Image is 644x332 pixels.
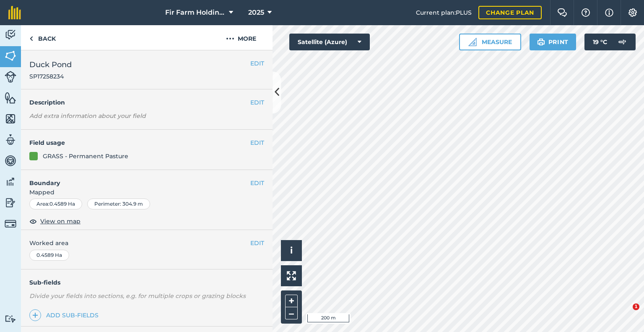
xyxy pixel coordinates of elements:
img: svg+xml;base64,PHN2ZyB4bWxucz0iaHR0cDovL3d3dy53My5vcmcvMjAwMC9zdmciIHdpZHRoPSIxNCIgaGVpZ2h0PSIyNC... [32,310,38,320]
img: svg+xml;base64,PD94bWwgdmVyc2lvbj0iMS4wIiBlbmNvZGluZz0idXRmLTgiPz4KPCEtLSBHZW5lcmF0b3I6IEFkb2JlIE... [5,71,16,83]
span: Duck Pond [29,59,72,71]
img: A cog icon [628,8,638,17]
button: EDIT [250,178,264,188]
button: View on map [29,216,80,226]
div: Perimeter : 304.9 m [87,199,150,209]
button: 19 °C [584,34,636,50]
img: svg+xml;base64,PD94bWwgdmVyc2lvbj0iMS4wIiBlbmNvZGluZz0idXRmLTgiPz4KPCEtLSBHZW5lcmF0b3I6IEFkb2JlIE... [5,133,16,146]
h4: Field usage [29,138,250,147]
button: + [285,295,298,307]
img: svg+xml;base64,PD94bWwgdmVyc2lvbj0iMS4wIiBlbmNvZGluZz0idXRmLTgiPz4KPCEtLSBHZW5lcmF0b3I6IEFkb2JlIE... [5,175,16,188]
span: i [290,245,293,256]
button: Print [530,34,576,50]
img: svg+xml;base64,PHN2ZyB4bWxucz0iaHR0cDovL3d3dy53My5vcmcvMjAwMC9zdmciIHdpZHRoPSIxNyIgaGVpZ2h0PSIxNy... [605,8,613,18]
button: EDIT [250,238,264,248]
iframe: Intercom live chat [615,303,636,324]
button: i [281,240,302,261]
a: Add sub-fields [29,309,102,321]
span: View on map [40,217,80,226]
img: Two speech bubbles overlapping with the left bubble in the forefront [557,8,567,17]
span: Current plan : PLUS [416,8,472,17]
img: svg+xml;base64,PHN2ZyB4bWxucz0iaHR0cDovL3d3dy53My5vcmcvMjAwMC9zdmciIHdpZHRoPSIxOSIgaGVpZ2h0PSIyNC... [537,37,545,47]
a: Back [21,25,64,50]
span: 19 ° C [593,34,607,50]
button: EDIT [250,138,264,147]
img: svg+xml;base64,PHN2ZyB4bWxucz0iaHR0cDovL3d3dy53My5vcmcvMjAwMC9zdmciIHdpZHRoPSIyMCIgaGVpZ2h0PSIyNC... [226,34,234,44]
img: svg+xml;base64,PHN2ZyB4bWxucz0iaHR0cDovL3d3dy53My5vcmcvMjAwMC9zdmciIHdpZHRoPSI5IiBoZWlnaHQ9IjI0Ii... [29,34,33,44]
img: svg+xml;base64,PD94bWwgdmVyc2lvbj0iMS4wIiBlbmNvZGluZz0idXRmLTgiPz4KPCEtLSBHZW5lcmF0b3I6IEFkb2JlIE... [5,218,16,230]
span: Fir Farm Holdings Limited [165,8,226,18]
span: Worked area [29,238,264,248]
span: Mapped [21,188,273,197]
img: svg+xml;base64,PD94bWwgdmVyc2lvbj0iMS4wIiBlbmNvZGluZz0idXRmLTgiPz4KPCEtLSBHZW5lcmF0b3I6IEFkb2JlIE... [5,315,16,323]
img: Ruler icon [468,38,477,46]
img: svg+xml;base64,PHN2ZyB4bWxucz0iaHR0cDovL3d3dy53My5vcmcvMjAwMC9zdmciIHdpZHRoPSI1NiIgaGVpZ2h0PSI2MC... [5,50,16,62]
div: GRASS - Permanent Pasture [43,152,128,161]
button: More [210,25,273,50]
button: – [285,307,298,319]
img: svg+xml;base64,PHN2ZyB4bWxucz0iaHR0cDovL3d3dy53My5vcmcvMjAwMC9zdmciIHdpZHRoPSI1NiIgaGVpZ2h0PSI2MC... [5,112,16,125]
button: Satellite (Azure) [289,34,370,50]
span: SP17258234 [29,72,72,81]
img: A question mark icon [581,8,591,17]
img: svg+xml;base64,PD94bWwgdmVyc2lvbj0iMS4wIiBlbmNvZGluZz0idXRmLTgiPz4KPCEtLSBHZW5lcmF0b3I6IEFkb2JlIE... [5,154,16,167]
button: EDIT [250,98,264,107]
button: EDIT [250,59,264,68]
a: Change plan [478,6,542,19]
div: 0.4589 Ha [29,250,69,261]
img: svg+xml;base64,PD94bWwgdmVyc2lvbj0iMS4wIiBlbmNvZGluZz0idXRmLTgiPz4KPCEtLSBHZW5lcmF0b3I6IEFkb2JlIE... [5,29,16,41]
span: 2025 [248,8,264,18]
h4: Boundary [21,170,250,188]
img: svg+xml;base64,PD94bWwgdmVyc2lvbj0iMS4wIiBlbmNvZGluZz0idXRmLTgiPz4KPCEtLSBHZW5lcmF0b3I6IEFkb2JlIE... [614,34,631,50]
img: svg+xml;base64,PD94bWwgdmVyc2lvbj0iMS4wIiBlbmNvZGluZz0idXRmLTgiPz4KPCEtLSBHZW5lcmF0b3I6IEFkb2JlIE... [5,196,16,209]
button: Measure [459,34,521,50]
em: Add extra information about your field [29,112,146,120]
h4: Sub-fields [21,278,273,287]
img: svg+xml;base64,PHN2ZyB4bWxucz0iaHR0cDovL3d3dy53My5vcmcvMjAwMC9zdmciIHdpZHRoPSI1NiIgaGVpZ2h0PSI2MC... [5,91,16,104]
img: svg+xml;base64,PHN2ZyB4bWxucz0iaHR0cDovL3d3dy53My5vcmcvMjAwMC9zdmciIHdpZHRoPSIxOCIgaGVpZ2h0PSIyNC... [29,216,37,226]
em: Divide your fields into sections, e.g. for multiple crops or grazing blocks [29,292,246,300]
img: fieldmargin Logo [8,6,21,19]
img: Four arrows, one pointing top left, one top right, one bottom right and the last bottom left [287,271,296,280]
span: 1 [633,303,639,310]
h4: Description [29,98,264,107]
div: Area : 0.4589 Ha [29,199,82,209]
